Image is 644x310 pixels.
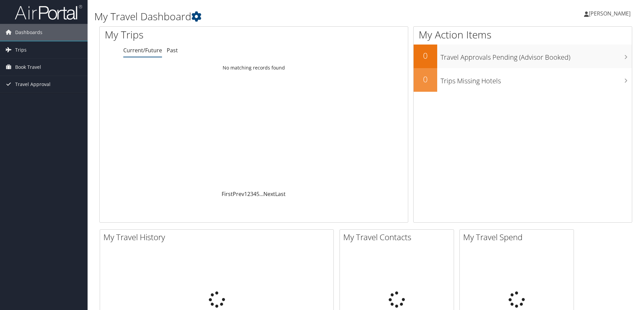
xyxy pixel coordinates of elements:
[441,73,632,86] h3: Trips Missing Hotels
[167,47,178,54] a: Past
[247,190,250,198] a: 2
[441,49,632,62] h3: Travel Approvals Pending (Advisor Booked)
[414,50,437,61] h2: 0
[275,190,286,198] a: Last
[256,190,259,198] a: 5
[100,62,408,74] td: No matching records found
[15,76,51,93] span: Travel Approval
[343,231,454,243] h2: My Travel Contacts
[15,59,41,76] span: Book Travel
[123,47,162,54] a: Current/Future
[463,231,574,243] h2: My Travel Spend
[105,28,275,42] h1: My Trips
[414,68,632,92] a: 0Trips Missing Hotels
[414,28,632,42] h1: My Action Items
[259,190,263,198] span: …
[414,74,437,85] h2: 0
[584,3,637,24] a: [PERSON_NAME]
[103,231,333,243] h2: My Travel History
[222,190,233,198] a: First
[15,41,27,58] span: Trips
[244,190,247,198] a: 1
[15,4,82,20] img: airportal-logo.png
[250,190,253,198] a: 3
[94,9,456,24] h1: My Travel Dashboard
[414,45,632,68] a: 0Travel Approvals Pending (Advisor Booked)
[589,10,631,17] span: [PERSON_NAME]
[233,190,244,198] a: Prev
[15,24,42,41] span: Dashboards
[263,190,275,198] a: Next
[253,190,256,198] a: 4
